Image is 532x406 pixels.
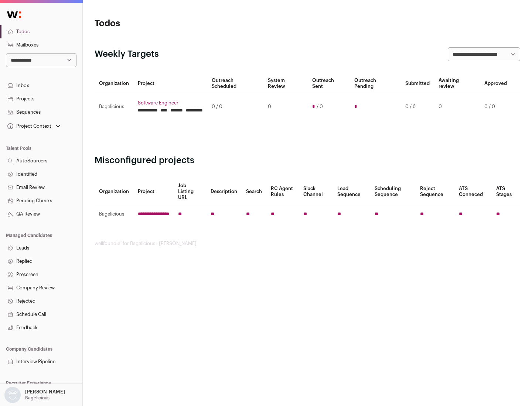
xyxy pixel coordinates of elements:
th: Outreach Sent [308,73,350,94]
th: System Review [263,73,307,94]
a: Software Engineer [138,100,203,106]
th: Project [133,73,207,94]
td: 0 [434,94,480,120]
th: Project [133,178,174,205]
th: ATS Stages [492,178,520,205]
th: Outreach Pending [350,73,400,94]
th: Scheduling Sequence [370,178,416,205]
button: Open dropdown [3,387,66,403]
th: Job Listing URL [174,178,206,205]
th: ATS Conneced [454,178,491,205]
th: Lead Sequence [333,178,370,205]
p: Bagelicious [25,395,50,401]
td: Bagelicious [95,205,133,223]
th: Approved [480,73,511,94]
th: RC Agent Rules [266,178,299,205]
td: Bagelicious [95,94,133,120]
td: 0 [263,94,307,120]
th: Outreach Scheduled [207,73,263,94]
td: 0 / 0 [480,94,511,120]
h2: Weekly Targets [95,48,159,60]
th: Organization [95,178,133,205]
th: Description [206,178,242,205]
h1: Todos [95,18,236,30]
th: Slack Channel [299,178,333,205]
img: Wellfound [3,7,25,22]
th: Reject Sequence [416,178,455,205]
span: / 0 [317,104,323,110]
h2: Misconfigured projects [95,155,520,166]
th: Search [242,178,266,205]
footer: wellfound:ai for Bagelicious - [PERSON_NAME] [95,241,520,247]
p: [PERSON_NAME] [25,389,65,395]
th: Submitted [401,73,434,94]
img: nopic.png [4,387,21,403]
th: Awaiting review [434,73,480,94]
th: Organization [95,73,133,94]
td: 0 / 0 [207,94,263,120]
button: Open dropdown [6,121,62,131]
div: Project Context [6,123,51,129]
td: 0 / 6 [401,94,434,120]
